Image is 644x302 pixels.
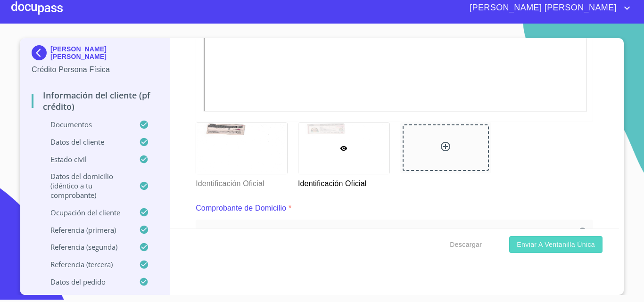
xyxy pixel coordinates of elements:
[298,174,389,189] p: Identificación Oficial
[32,260,139,269] p: Referencia (tercera)
[196,174,287,189] p: Identificación Oficial
[196,122,287,174] img: Identificación Oficial
[32,45,158,64] div: [PERSON_NAME] [PERSON_NAME]
[450,239,482,251] span: Descargar
[32,64,158,75] p: Crédito Persona Física
[32,45,50,60] img: Docupass spot blue
[50,45,158,60] p: [PERSON_NAME] [PERSON_NAME]
[32,242,139,252] p: Referencia (segunda)
[462,0,633,16] button: account of current user
[32,155,139,164] p: Estado Civil
[509,236,603,253] button: Enviar a Ventanilla única
[32,277,139,286] p: Datos del pedido
[196,203,286,214] p: Comprobante de Domicilio
[32,137,139,147] p: Datos del cliente
[32,90,158,112] p: Información del cliente (PF crédito)
[32,171,139,200] p: Datos del domicilio (idéntico a tu comprobante)
[446,236,486,253] button: Descargar
[32,208,139,217] p: Ocupación del Cliente
[32,120,139,129] p: Documentos
[517,239,595,251] span: Enviar a Ventanilla única
[204,228,576,237] span: Comprobante de Domicilio
[462,0,621,16] span: [PERSON_NAME] [PERSON_NAME]
[32,225,139,235] p: Referencia (primera)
